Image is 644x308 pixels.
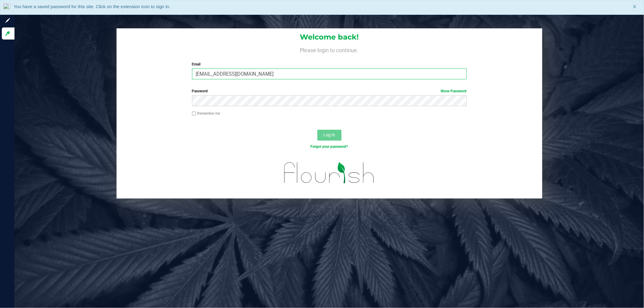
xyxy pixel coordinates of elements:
[117,46,542,53] h4: Please login to continue.
[192,112,196,116] input: Remember me
[192,62,467,67] label: Email
[192,89,208,93] span: Password
[633,3,636,10] span: X
[276,156,383,190] img: flourish_logo.svg
[311,144,348,149] a: Forgot your password?
[117,33,542,41] h1: Welcome back!
[441,89,467,93] a: Show Password
[14,4,170,9] span: You have a saved password for this site. Click on the extension icon to sign in.
[5,17,11,24] inline-svg: Sign up
[317,130,341,141] button: Log In
[5,30,11,37] inline-svg: Log in
[323,132,335,137] span: Log In
[3,3,11,11] img: notLoggedInIcon.png
[192,111,220,116] label: Remember me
